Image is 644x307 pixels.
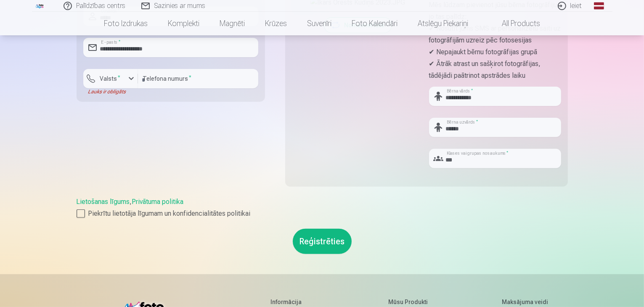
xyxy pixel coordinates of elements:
h5: Mūsu produkti [388,298,432,306]
a: Komplekti [158,12,209,35]
a: Lietošanas līgums [77,198,130,206]
a: Foto kalendāri [342,12,408,35]
h5: Informācija [270,298,319,306]
label: Valsts [97,74,124,83]
a: Atslēgu piekariņi [408,12,478,35]
a: Suvenīri [297,12,342,35]
img: /fa1 [35,3,45,8]
button: Reģistrēties [293,229,352,254]
p: ✔ Nepajaukt bērnu fotogrāfijas grupā [429,46,561,58]
a: Magnēti [209,12,255,35]
p: ✔ Ātrāk atrast un sašķirot fotogrāfijas, tādējādi paātrinot apstrādes laiku [429,58,561,82]
label: Piekrītu lietotāja līgumam un konfidencialitātes politikai [77,209,568,219]
a: Privātuma politika [132,198,184,206]
a: Foto izdrukas [94,12,158,35]
a: All products [478,12,550,35]
div: Lauks ir obligāts [83,88,138,95]
h5: Maksājuma veidi [502,298,548,306]
div: , [77,197,568,219]
button: Valsts* [83,69,138,88]
a: Krūzes [255,12,297,35]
